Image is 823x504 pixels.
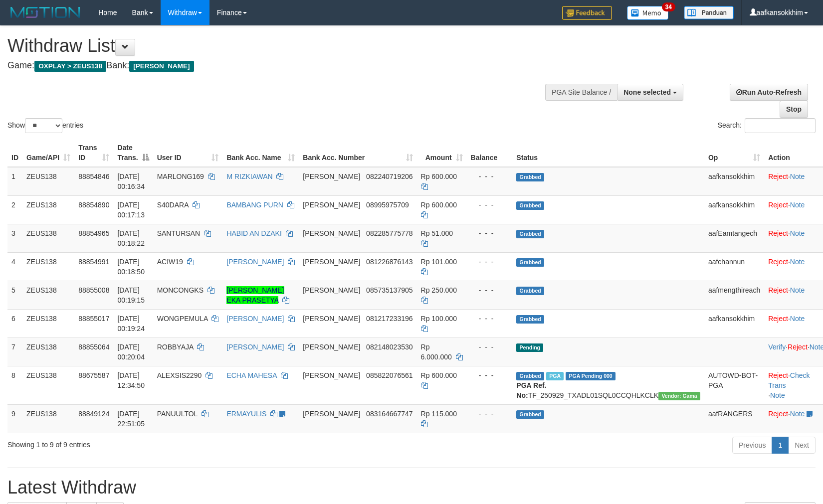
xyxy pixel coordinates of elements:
[226,229,281,237] a: HABID AN DZAKI
[623,88,671,96] span: None selected
[770,391,785,399] a: Note
[627,6,669,20] img: Button%20Memo.svg
[226,172,272,180] a: M RIZKIAWAN
[366,286,412,294] span: Copy 085735137905 to clipboard
[512,366,704,404] td: TF_250929_TXADL01SQL0CCQHLKCLK
[74,139,113,167] th: Trans ID: activate to sort column ascending
[117,229,145,247] span: [DATE] 00:18:22
[157,343,194,351] span: ROBBYAJA
[117,172,145,190] span: [DATE] 00:16:34
[78,315,109,323] span: 88855017
[421,410,457,418] span: Rp 115.000
[421,229,453,237] span: Rp 51.000
[7,195,22,224] td: 2
[22,224,74,252] td: ZEUS138
[78,172,109,180] span: 88854846
[471,314,509,324] div: - - -
[7,436,336,450] div: Showing 1 to 9 of 9 entries
[704,167,764,196] td: aafkansokkhim
[303,172,360,180] span: [PERSON_NAME]
[471,257,509,267] div: - - -
[157,286,204,294] span: MONCONGKS
[546,372,564,380] span: Marked by aafpengsreynich
[421,286,457,294] span: Rp 250.000
[768,229,788,237] a: Reject
[117,343,145,361] span: [DATE] 00:20:04
[790,410,805,418] a: Note
[768,315,788,323] a: Reject
[7,5,83,20] img: MOTION_logo.png
[226,286,284,304] a: [PERSON_NAME] EKA PRASETYA
[22,139,74,167] th: Game/API: activate to sort column ascending
[790,286,805,294] a: Note
[732,437,772,454] a: Previous
[790,258,805,266] a: Note
[545,84,617,101] div: PGA Site Balance /
[78,258,109,266] span: 88854991
[25,118,62,133] select: Showentries
[7,36,539,56] h1: Withdraw List
[303,343,360,351] span: [PERSON_NAME]
[704,309,764,337] td: aafkansokkhim
[768,286,788,294] a: Reject
[7,252,22,281] td: 4
[7,404,22,433] td: 9
[471,342,509,352] div: - - -
[704,281,764,309] td: aafmengthireach
[157,201,189,209] span: S40DARA
[78,410,109,418] span: 88849124
[471,171,509,181] div: - - -
[421,258,457,266] span: Rp 101.000
[117,258,145,276] span: [DATE] 00:18:50
[22,167,74,196] td: ZEUS138
[512,139,704,167] th: Status
[366,371,412,379] span: Copy 085822076561 to clipboard
[768,258,788,266] a: Reject
[117,286,145,304] span: [DATE] 00:19:15
[788,343,808,351] a: Reject
[768,201,788,209] a: Reject
[7,139,22,167] th: ID
[471,200,509,210] div: - - -
[421,315,457,323] span: Rp 100.000
[768,410,788,418] a: Reject
[226,201,283,209] a: BAMBANG PURN
[790,315,805,323] a: Note
[617,84,683,101] button: None selected
[226,258,284,266] a: [PERSON_NAME]
[78,201,109,209] span: 88854890
[658,392,700,400] span: Vendor URL: https://trx31.1velocity.biz
[366,201,409,209] span: Copy 08995975709 to clipboard
[226,371,276,379] a: ECHA MAHESA
[7,167,22,196] td: 1
[768,371,788,379] a: Reject
[684,6,734,19] img: panduan.png
[566,372,616,380] span: PGA Pending
[780,101,808,118] a: Stop
[117,315,145,333] span: [DATE] 00:19:24
[366,172,412,180] span: Copy 082240719206 to clipboard
[303,315,360,323] span: [PERSON_NAME]
[768,343,786,351] a: Verify
[117,410,145,428] span: [DATE] 22:51:05
[22,309,74,337] td: ZEUS138
[516,287,544,295] span: Grabbed
[471,370,509,380] div: - - -
[745,118,816,133] input: Search:
[299,139,416,167] th: Bank Acc. Number: activate to sort column ascending
[7,337,22,366] td: 7
[303,229,360,237] span: [PERSON_NAME]
[471,228,509,238] div: - - -
[78,286,109,294] span: 88855008
[788,437,816,454] a: Next
[303,410,360,418] span: [PERSON_NAME]
[117,201,145,219] span: [DATE] 00:17:13
[7,366,22,404] td: 8
[516,230,544,238] span: Grabbed
[7,281,22,309] td: 5
[730,84,808,101] a: Run Auto-Refresh
[157,410,198,418] span: PANUULTOL
[366,229,412,237] span: Copy 082285775778 to clipboard
[718,118,816,133] label: Search:
[768,172,788,180] a: Reject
